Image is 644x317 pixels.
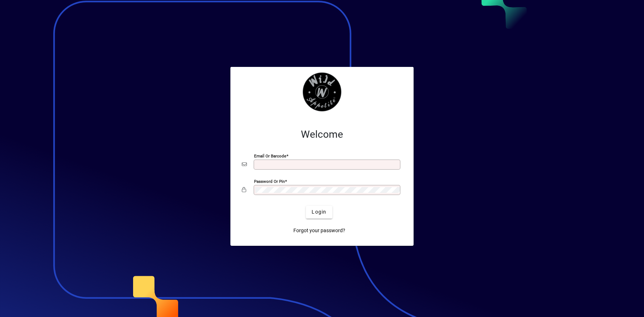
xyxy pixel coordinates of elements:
mat-label: Password or Pin [254,179,285,184]
span: Forgot your password? [293,227,345,234]
a: Forgot your password? [291,224,348,237]
mat-label: Email or Barcode [254,153,286,158]
span: Login [312,208,326,216]
button: Login [306,206,332,219]
h2: Welcome [242,128,402,141]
